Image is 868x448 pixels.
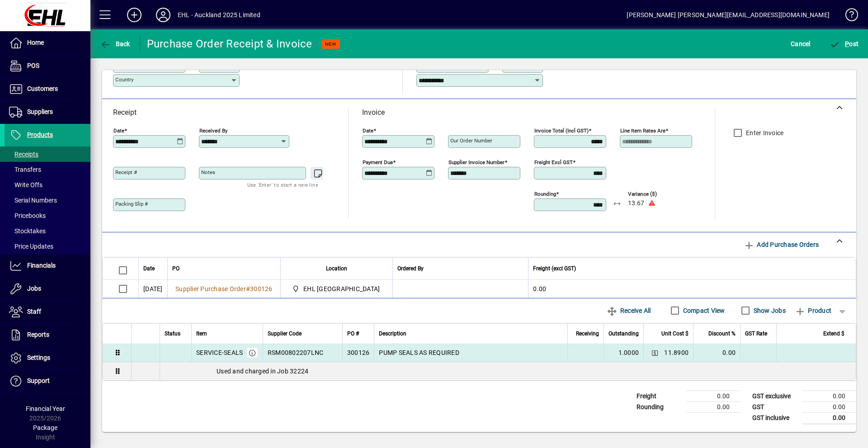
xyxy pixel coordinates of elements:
div: PO [172,264,276,274]
td: PUMP SEALS AS REQUIRED [374,344,567,362]
span: EHL AUCKLAND [290,283,384,294]
mat-label: Freight excl GST [534,159,573,165]
span: Receive All [607,303,651,318]
a: Pricebooks [5,208,90,223]
span: Discount % [708,329,736,339]
span: Outstanding [609,329,639,339]
a: Settings [5,347,90,369]
mat-label: Payment due [363,159,393,165]
button: Add Purchase Orders [740,236,822,253]
a: Transfers [5,162,90,177]
button: Profile [149,7,178,23]
mat-label: Date [113,127,124,134]
div: SERVICE-SEALS [196,348,243,357]
span: Supplier Code [268,329,302,339]
span: Serial Numbers [9,197,57,204]
div: Freight (excl GST) [533,264,844,274]
span: Supplier Purchase Order [175,285,246,292]
span: Home [27,39,44,46]
label: Enter Invoice [744,128,783,137]
button: Add [120,7,149,23]
td: RSM00802207LNC [263,344,342,362]
td: 0.00 [802,391,856,401]
span: # [246,285,250,292]
td: GST inclusive [748,412,802,424]
a: Jobs [5,278,90,300]
mat-label: Country [115,76,133,83]
span: Pricebooks [9,212,46,219]
span: Support [27,377,50,384]
div: Date [143,264,163,274]
a: POS [5,55,90,77]
td: 0.00 [802,401,856,412]
span: EHL [GEOGRAPHIC_DATA] [303,284,380,293]
span: NEW [325,41,336,47]
td: 0.00 [686,401,741,412]
div: Ordered By [397,264,524,274]
span: P [845,40,849,47]
span: 13.67 [628,200,644,207]
td: 0.00 [686,391,741,401]
mat-label: Invoice Total (incl GST) [534,127,589,134]
span: Add Purchase Orders [744,237,819,252]
span: Status [165,329,180,339]
a: Write Offs [5,177,90,193]
span: Item [196,329,207,339]
span: 300126 [250,285,273,292]
button: Post [827,36,861,52]
a: Home [5,32,90,54]
a: Reports [5,324,90,346]
mat-label: Our order number [450,137,492,144]
span: Cancel [791,37,811,51]
div: Purchase Order Receipt & Invoice [147,37,312,51]
span: Receipts [9,151,38,158]
span: Location [326,264,347,274]
mat-label: Notes [201,169,215,175]
span: Financials [27,262,56,269]
span: POS [27,62,39,69]
button: Receive All [603,302,654,319]
span: Receiving [576,329,599,339]
label: Show Jobs [752,306,786,315]
span: Reports [27,331,49,338]
mat-hint: Use 'Enter' to start a new line [247,179,318,190]
span: Extend $ [823,329,844,339]
a: Supplier Purchase Order#300126 [172,284,276,294]
span: Financial Year [26,405,65,412]
mat-label: Date [363,127,373,134]
td: 0.00 [528,280,856,298]
a: Receipts [5,146,90,162]
td: 0.00 [802,412,856,424]
span: Jobs [27,285,41,292]
span: Description [379,329,406,339]
span: Package [33,424,57,431]
span: Write Offs [9,181,42,189]
span: Transfers [9,166,41,173]
td: Freight [632,391,686,401]
td: Rounding [632,401,686,412]
span: Stocktakes [9,227,46,235]
button: Product [790,302,836,319]
mat-label: Supplier invoice number [448,159,505,165]
button: Cancel [788,36,813,52]
div: [PERSON_NAME] [PERSON_NAME][EMAIL_ADDRESS][DOMAIN_NAME] [627,8,830,22]
mat-label: Rounding [534,191,556,197]
span: Date [143,264,155,274]
td: 300126 [342,344,374,362]
span: Unit Cost $ [661,329,689,339]
a: Suppliers [5,101,90,123]
td: 0.00 [693,344,740,362]
span: Freight (excl GST) [533,264,576,274]
span: ost [830,40,859,47]
span: Ordered By [397,264,424,274]
app-page-header-button: Back [90,36,140,52]
span: Customers [27,85,58,92]
div: Used and charged in Job 32224 [160,367,856,376]
span: Product [795,303,831,318]
span: Settings [27,354,50,361]
a: Staff [5,301,90,323]
span: GST Rate [745,329,767,339]
td: GST [748,401,802,412]
span: Staff [27,308,41,315]
a: Financials [5,255,90,277]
